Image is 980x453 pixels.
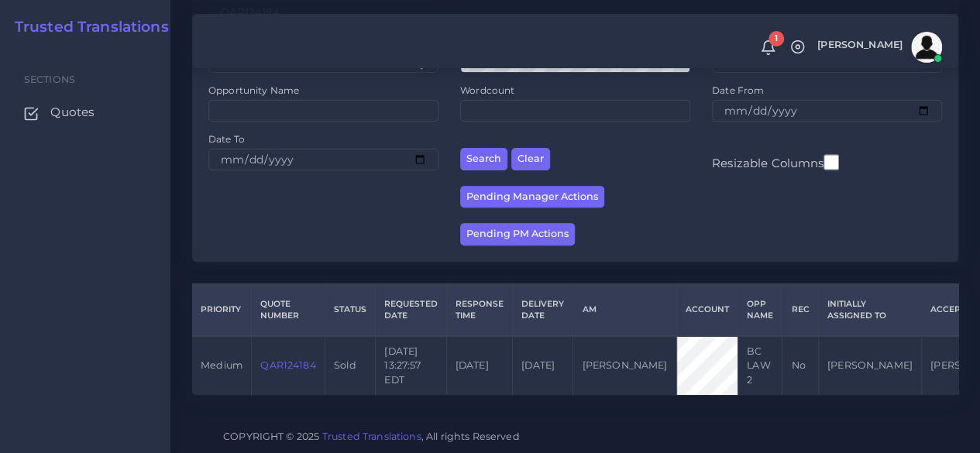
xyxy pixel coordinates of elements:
[322,431,421,442] a: Trusted Translations
[769,31,784,46] span: 1
[208,132,245,146] label: Date To
[810,32,947,63] a: [PERSON_NAME]avatar
[325,336,375,395] td: Sold
[818,283,921,336] th: Initially Assigned to
[817,40,903,50] span: [PERSON_NAME]
[50,104,95,121] span: Quotes
[511,148,550,170] button: Clear
[421,428,520,444] span: , All rights Reserved
[512,336,573,395] td: [DATE]
[260,359,315,371] a: QAR124184
[24,74,75,85] span: Sections
[460,186,604,208] button: Pending Manager Actions
[712,84,764,97] label: Date From
[325,283,375,336] th: Status
[676,283,738,336] th: Account
[755,39,782,56] a: 1
[446,283,512,336] th: Response Time
[446,336,512,395] td: [DATE]
[782,283,818,336] th: REC
[201,359,242,371] span: medium
[573,336,676,395] td: [PERSON_NAME]
[192,283,252,336] th: Priority
[460,148,507,170] button: Search
[712,153,839,172] label: Resizable Columns
[573,283,676,336] th: AM
[252,283,325,336] th: Quote Number
[460,84,514,97] label: Wordcount
[376,283,446,336] th: Requested Date
[818,336,921,395] td: [PERSON_NAME]
[208,84,299,97] label: Opportunity Name
[824,153,839,172] input: Resizable Columns
[4,19,169,36] a: Trusted Translations
[911,32,942,63] img: avatar
[376,336,446,395] td: [DATE] 13:27:57 EDT
[738,283,782,336] th: Opp Name
[782,336,818,395] td: No
[738,336,782,395] td: BC LAW 2
[460,223,575,245] button: Pending PM Actions
[12,96,159,129] a: Quotes
[223,428,520,444] span: COPYRIGHT © 2025
[512,283,573,336] th: Delivery Date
